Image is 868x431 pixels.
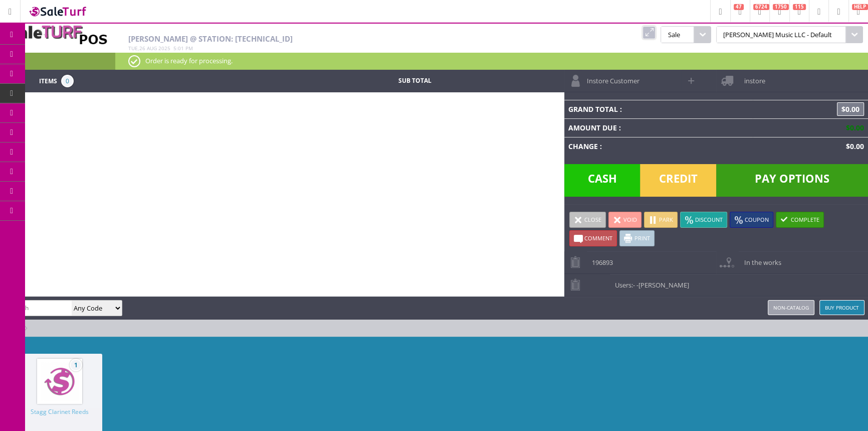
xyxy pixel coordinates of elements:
span: Items [39,75,57,86]
span: Sale [661,26,694,43]
span: Pay Options [716,164,868,197]
td: Amount Due : [564,118,753,137]
span: pm [185,45,193,52]
span: 0 [61,75,74,87]
span: Instore Customer [582,70,639,85]
td: Change : [564,137,753,156]
span: 26 [139,45,145,52]
span: 01 [178,45,184,52]
a: Complete [776,212,824,228]
span: 5 [173,45,176,52]
span: Cash [564,164,640,197]
span: Users: [610,274,689,290]
span: In the works [739,251,781,267]
span: , : [128,45,193,52]
span: 2025 [158,45,170,52]
span: Comment [584,234,612,242]
span: $0.00 [842,123,864,132]
h2: [PERSON_NAME] @ Station: [TECHNICAL_ID] [128,35,562,43]
td: Sub Total [338,75,491,87]
a: Coupon [730,212,773,228]
span: $0.00 [837,102,864,116]
td: Grand Total : [564,100,753,118]
a: Park [644,212,678,228]
span: 6724 [753,4,769,10]
span: Aug [147,45,157,52]
span: [PERSON_NAME] Music LLC - Default [716,26,846,43]
span: 47 [734,4,744,10]
p: Order is ready for processing. [128,55,855,66]
span: 1 [70,359,82,371]
a: Buy Product [819,300,864,315]
span: Credit [640,164,716,197]
a: Discount [680,212,727,228]
a: Close [569,212,606,228]
span: 115 [793,4,806,10]
a: Print [619,230,655,246]
span: Tue [128,45,138,52]
a: Non-catalog [768,300,814,315]
span: 196893 [587,251,613,267]
span: $0.00 [842,141,864,151]
a: Void [608,212,641,228]
span: 1750 [773,4,789,10]
span: instore [739,70,765,85]
span: - [633,280,635,290]
input: Search [4,301,72,315]
span: HELP [852,4,868,10]
img: SaleTurf [28,5,88,18]
span: -[PERSON_NAME] [636,280,689,290]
